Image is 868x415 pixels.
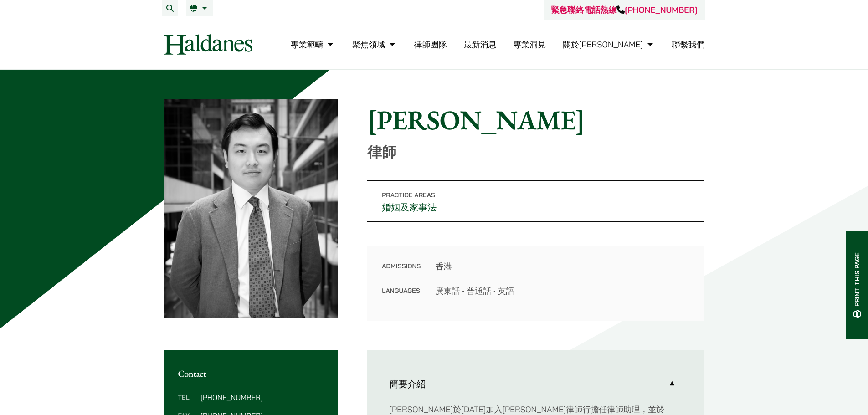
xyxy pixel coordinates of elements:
[290,39,335,50] a: 專業範疇
[513,39,546,50] a: 專業洞見
[367,143,704,161] p: 律師
[190,5,210,12] a: 繁
[414,39,447,50] a: 律師團隊
[367,103,704,136] h1: [PERSON_NAME]
[164,34,252,55] img: Logo of Haldanes
[200,394,324,401] dd: [PHONE_NUMBER]
[178,394,197,412] dt: Tel
[563,39,655,50] a: 關於何敦
[352,39,397,50] a: 聚焦領域
[551,5,697,15] a: 緊急聯絡電話熱線[PHONE_NUMBER]
[672,39,705,50] a: 聯繫我們
[382,201,437,213] a: 婚姻及家事法
[382,191,435,199] span: Practice Areas
[435,285,690,297] dd: 廣東話 • 普通話 • 英語
[435,260,690,272] dd: 香港
[382,285,421,297] dt: Languages
[382,260,421,285] dt: Admissions
[389,372,683,396] a: 簡要介紹
[463,39,496,50] a: 最新消息
[178,368,324,379] h2: Contact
